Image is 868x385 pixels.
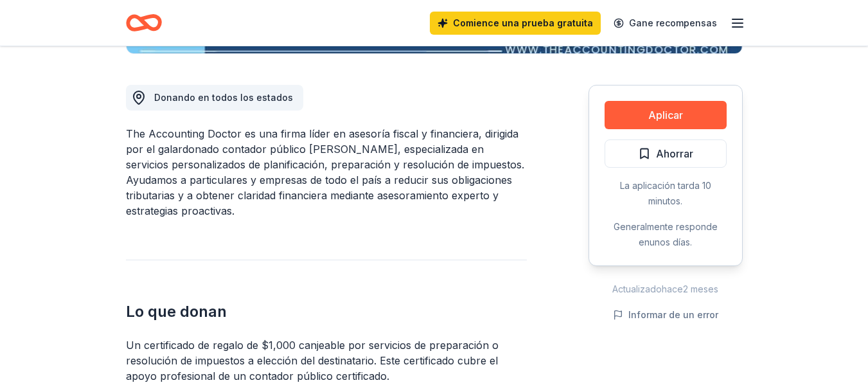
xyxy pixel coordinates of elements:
font: Donando en todos los estados [154,92,293,103]
font: unos días. [650,237,692,247]
font: Generalmente responde en [614,221,718,247]
font: 2 meses [683,283,718,294]
button: Ahorrar [605,139,727,168]
button: Informar de un error [613,307,718,323]
font: Comience una prueba gratuita [453,17,593,28]
a: Hogar [126,8,162,38]
font: hace [662,283,683,294]
font: Informar de un error [628,309,718,320]
a: Comience una prueba gratuita [430,12,601,35]
button: Aplicar [605,101,727,129]
font: Actualizado [612,283,662,294]
font: Gane recompensas [629,17,717,28]
font: The Accounting Doctor es una firma líder en asesoría fiscal y financiera, dirigida por el galardo... [126,127,524,217]
a: Gane recompensas [606,12,725,35]
font: Aplicar [648,109,683,121]
font: Ahorrar [656,147,693,160]
font: La aplicación tarda 10 minutos. [620,180,711,206]
font: Lo que donan [126,302,227,321]
font: Un certificado de regalo de $1,000 canjeable por servicios de preparación o resolución de impuest... [126,339,499,382]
